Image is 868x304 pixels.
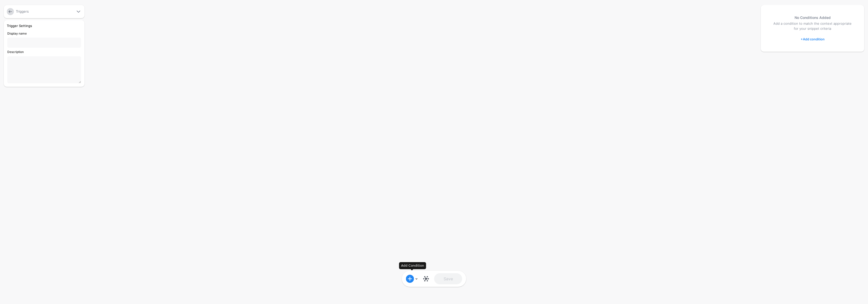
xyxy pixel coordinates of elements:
[801,35,825,43] a: Add condition
[16,9,29,13] a: Triggers
[771,21,854,31] p: Add a condition to match the context appropriate for your snippet criteria
[801,37,803,41] span: +
[771,15,854,20] h5: No Conditions Added
[399,262,426,269] div: Add Condition
[7,31,27,36] label: Display name
[5,23,84,28] div: Trigger Settings
[7,50,24,54] label: Description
